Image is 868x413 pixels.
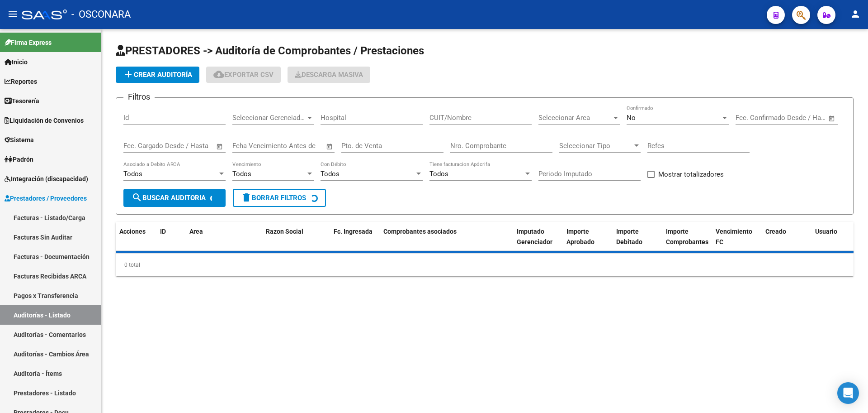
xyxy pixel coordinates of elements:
input: Fecha fin [780,114,824,122]
mat-icon: search [132,192,142,203]
span: Firma Express [5,38,52,48]
span: Vencimiento FC [716,228,752,245]
span: Acciones [119,228,146,235]
datatable-header-cell: Area [186,222,249,262]
input: Fecha fin [168,142,212,150]
span: Mostrar totalizadores [658,169,724,180]
span: Importe Comprobantes [666,228,708,245]
button: Open calendar [325,141,335,152]
div: Open Intercom Messenger [837,382,859,404]
span: Inicio [5,57,28,67]
span: Imputado Gerenciador [517,228,552,245]
datatable-header-cell: Usuario [811,222,861,262]
span: Todos [429,170,448,178]
datatable-header-cell: Importe Comprobantes [662,222,712,262]
button: Buscar Auditoria [123,189,226,207]
datatable-header-cell: Comprobantes asociados [380,222,513,262]
span: Todos [123,170,142,178]
span: Seleccionar Gerenciador [232,114,306,122]
mat-icon: menu [7,9,18,19]
span: Importe Debitado [616,228,642,245]
button: Exportar CSV [206,67,281,83]
app-download-masive: Descarga masiva de comprobantes (adjuntos) [288,67,370,83]
datatable-header-cell: Vencimiento FC [712,222,762,262]
datatable-header-cell: Importe Aprobado [563,222,613,262]
mat-icon: cloud_download [213,69,224,80]
span: Seleccionar Area [538,114,612,122]
span: Liquidación de Convenios [5,115,84,125]
mat-icon: person [850,9,861,19]
span: No [627,114,636,122]
datatable-header-cell: Acciones [116,222,156,262]
span: Fc. Ingresada [334,228,373,235]
span: Buscar Auditoria [132,194,206,202]
datatable-header-cell: Razon Social [262,222,330,262]
input: Fecha inicio [123,142,160,150]
h3: Filtros [123,91,155,103]
datatable-header-cell: ID [156,222,186,262]
div: 0 total [116,254,854,276]
span: Crear Auditoría [123,71,192,79]
button: Open calendar [215,141,225,152]
span: Integración (discapacidad) [5,174,88,184]
span: Importe Aprobado [566,228,594,245]
button: Borrar Filtros [233,189,326,207]
span: Tesorería [5,96,39,106]
mat-icon: add [123,69,134,80]
datatable-header-cell: Imputado Gerenciador [513,222,563,262]
mat-icon: delete [241,192,252,203]
span: Razon Social [266,228,303,235]
span: Exportar CSV [213,71,274,79]
datatable-header-cell: Fc. Ingresada [330,222,380,262]
input: Fecha inicio [736,114,772,122]
span: PRESTADORES -> Auditoría de Comprobantes / Prestaciones [116,44,424,57]
span: Sistema [5,135,34,145]
button: Crear Auditoría [116,67,199,83]
span: Todos [232,170,251,178]
span: Padrón [5,154,33,164]
span: Borrar Filtros [241,194,306,202]
datatable-header-cell: Importe Debitado [613,222,662,262]
span: Area [189,228,203,235]
span: Creado [765,228,786,235]
span: Reportes [5,77,37,86]
span: Descarga Masiva [295,71,363,79]
datatable-header-cell: Creado [762,222,811,262]
span: Seleccionar Tipo [559,142,632,150]
span: Comprobantes asociados [383,228,457,235]
span: - OSCONARA [71,5,131,24]
button: Open calendar [827,113,837,124]
button: Descarga Masiva [288,67,370,83]
span: Prestadores / Proveedores [5,193,87,203]
span: ID [160,228,166,235]
span: Todos [321,170,340,178]
span: Usuario [815,228,837,235]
